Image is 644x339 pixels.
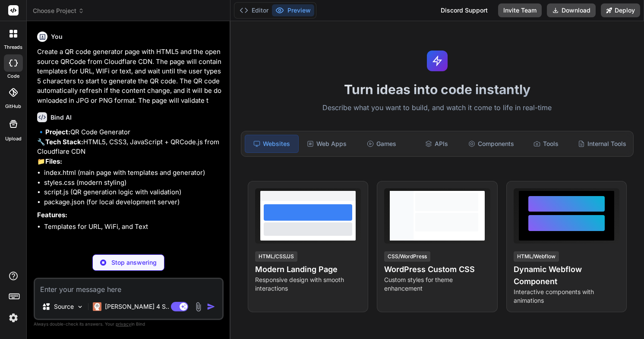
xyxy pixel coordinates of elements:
[44,178,222,188] li: styles.css (modern styling)
[45,128,70,136] strong: Project:
[384,251,430,262] div: CSS/WordPress
[45,138,83,146] strong: Tech Stack:
[37,127,222,166] p: 🔹 QR Code Generator 🔧 HTML5, CSS3, JavaScript + QRCode.js from Cloudflare CDN 📁
[33,6,84,15] span: Choose Project
[236,82,639,97] h1: Turn ideas into code instantly
[76,303,84,310] img: Pick Models
[116,321,131,326] span: privacy
[44,187,222,197] li: script.js (QR generation logic with validation)
[514,251,559,262] div: HTML/Webflow
[384,276,490,293] p: Custom styles for theme enhancement
[7,73,19,80] label: code
[37,211,67,219] strong: Features:
[300,135,354,153] div: Web Apps
[514,263,619,288] h4: Dynamic Webflow Component
[436,3,493,17] div: Discord Support
[105,302,169,311] p: [PERSON_NAME] 4 S..
[236,4,272,16] button: Editor
[44,168,222,178] li: index.html (main page with templates and generator)
[547,3,596,17] button: Download
[272,4,314,16] button: Preview
[193,302,203,312] img: attachment
[34,320,224,328] p: Always double-check its answers. Your in Bind
[93,302,101,311] img: Claude 4 Sonnet
[245,135,299,153] div: Websites
[207,302,215,311] img: icon
[44,197,222,207] li: package.json (for local development server)
[514,288,619,305] p: Interactive components with animations
[255,276,361,293] p: Responsive design with smooth interactions
[465,135,518,153] div: Components
[5,103,21,110] label: GitHub
[255,263,361,276] h4: Modern Landing Page
[4,44,22,51] label: threads
[236,102,639,114] p: Describe what you want to build, and watch it come to life in real-time
[520,135,573,153] div: Tools
[410,135,463,153] div: APIs
[5,135,22,143] label: Upload
[44,222,222,232] li: Templates for URL, WiFi, and Text
[575,135,630,153] div: Internal Tools
[384,263,490,276] h4: WordPress Custom CSS
[54,302,74,311] p: Source
[601,3,640,17] button: Deploy
[51,32,63,41] h6: You
[498,3,542,17] button: Invite Team
[51,113,72,122] h6: Bind AI
[6,310,21,325] img: settings
[111,258,157,267] p: Stop answering
[255,251,297,262] div: HTML/CSS/JS
[37,47,222,105] p: Create a QR code generator page with HTML5 and the open source QRCode from Cloudflare CDN. The pa...
[355,135,408,153] div: Games
[45,157,62,165] strong: Files:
